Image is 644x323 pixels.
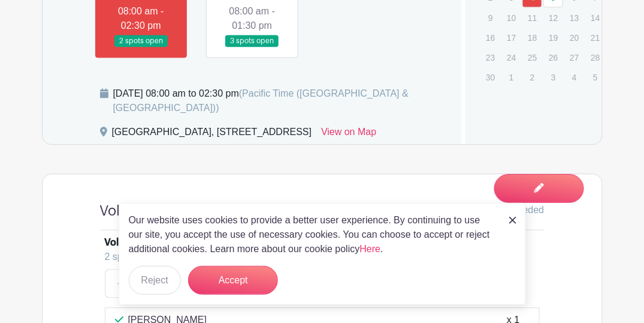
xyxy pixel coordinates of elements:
p: 14 [585,8,605,27]
p: 30 [480,68,500,86]
p: 17 [501,28,521,47]
div: Volunteers [105,235,154,250]
p: 24 [501,48,521,67]
p: 1 [501,68,521,86]
p: 12 [543,8,563,27]
p: 18 [522,28,542,47]
p: 5 [585,68,605,86]
div: [GEOGRAPHIC_DATA], [STREET_ADDRESS] [112,125,312,144]
a: Here [360,244,381,254]
p: 11 [522,8,542,27]
a: - [105,269,132,298]
p: 25 [522,48,542,67]
p: 10 [501,8,521,27]
p: 20 [564,28,584,47]
button: Accept [188,266,278,295]
p: 9 [480,8,500,27]
p: 3 [543,68,563,86]
p: 13 [564,8,584,27]
button: Reject [129,266,181,295]
p: 16 [480,28,500,47]
p: 27 [564,48,584,67]
div: [DATE] 08:00 am to 02:30 pm [113,86,448,115]
img: close_button-5f87c8562297e5c2d7936805f587ecaba9071eb48480494691a3f1689db116b3.svg [509,217,516,224]
p: Our website uses cookies to provide a better user experience. By continuing to use our site, you ... [129,213,497,256]
p: 21 [585,28,605,47]
a: View on Map [321,125,376,144]
div: 2 spots available [105,250,530,264]
p: 26 [543,48,563,67]
h4: Volunteers [100,203,170,220]
p: 28 [585,48,605,67]
span: (Pacific Time ([GEOGRAPHIC_DATA] & [GEOGRAPHIC_DATA])) [113,88,409,113]
p: 4 [564,68,584,86]
p: 23 [480,48,500,67]
p: 2 [522,68,542,86]
p: 19 [543,28,563,47]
